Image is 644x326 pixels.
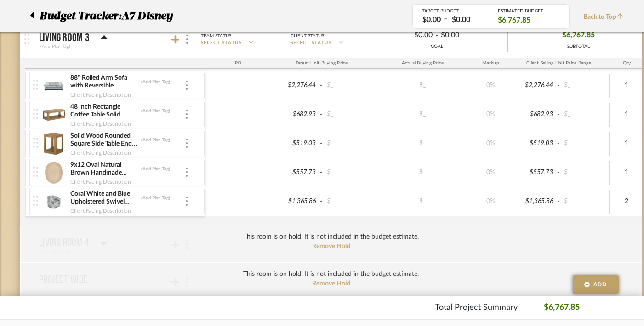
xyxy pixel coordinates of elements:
div: $_ [397,79,448,92]
div: $0.00 [449,15,473,25]
div: 48 Inch Rectangle Coffee Table Solid Wood [70,103,138,119]
span: $6,767.85 [498,15,530,25]
img: grip.svg [24,34,29,44]
span: Remove Hold [312,243,350,250]
div: Client Facing Description [70,148,131,157]
div: Client Facing Description [70,119,131,128]
div: $519.03 [511,137,556,150]
div: SUBTOTAL [562,43,595,50]
span: - [319,81,324,90]
img: vertical-grip.svg [33,109,38,119]
div: 0% [476,195,505,208]
img: vertical-grip.svg [33,196,38,206]
span: - [319,110,324,119]
div: Client Status [291,32,324,40]
span: Back to Top [583,12,628,22]
span: - [556,197,561,206]
div: Client Facing Description [70,206,131,215]
div: ESTIMATED BUDGET [498,8,560,14]
div: (Add Plan Tag) [141,79,171,85]
div: $_ [561,137,606,150]
div: $_ [324,137,369,150]
img: 772874f5-b2bb-4bd1-85f5-97220247e2a8_50x50.jpg [43,75,65,97]
img: 52e7aa32-7a8e-461b-93f9-288556036967_50x50.jpg [43,191,65,213]
span: - [435,30,438,41]
div: $_ [324,108,369,121]
div: (Add Plan Tag) [39,42,72,51]
div: $682.93 [274,108,319,121]
img: dda1c7b4-8737-4aeb-9ffa-b917fbea5acb_50x50.jpg [43,133,65,155]
div: Client Facing Description [70,90,131,99]
div: 0% [476,137,505,150]
div: $0.00 [420,15,444,25]
div: 2 [612,195,641,208]
div: 0% [476,166,505,179]
div: $557.73 [511,166,556,179]
div: (Add Plan Tag) [141,195,171,201]
div: $_ [397,137,448,150]
span: Budget Tracker: [40,8,121,24]
div: $2,276.44 [511,79,556,92]
span: – [444,14,448,25]
span: SELECT STATUS [291,40,332,47]
div: $_ [561,166,606,179]
div: Team Status [201,32,231,40]
img: 3dots-v.svg [186,35,188,44]
img: 227783c5-1fa2-40bf-9464-50907b27e539_50x50.jpg [43,162,65,184]
div: 9x12 Oval Natural Brown Handmade Braided Flat Weave Jute [70,161,138,177]
div: $_ [561,79,606,92]
div: 1 [612,166,641,179]
img: vertical-grip.svg [33,167,38,177]
img: 8f4cb41a-248c-411f-891e-c275e5b3ebf8_50x50.jpg [43,104,65,126]
div: $_ [397,108,448,121]
div: Actual Buying Price [372,58,473,69]
div: $_ [397,195,448,208]
div: $0.00 [438,28,500,42]
div: $_ [561,195,606,208]
div: Client Selling Unit Price Range [508,58,610,69]
div: $2,276.44 [274,79,319,92]
span: $6,767.85 [562,28,595,42]
div: Coral White and Blue Upholstered Swivel Barrel Armchair [70,190,138,206]
p: $6,767.85 [544,302,580,314]
div: $_ [561,108,606,121]
div: $682.93 [511,108,556,121]
img: 3dots-v.svg [186,110,188,119]
div: 0% [476,108,505,121]
div: 1 [612,79,641,92]
img: 3dots-v.svg [186,197,188,206]
span: - [319,168,324,177]
span: - [556,139,561,148]
div: (Add Plan Tag) [141,137,171,143]
img: 3dots-v.svg [186,81,188,90]
div: This room is on hold. It is not included in the budget estimate. [243,232,419,242]
div: GOAL [366,43,507,50]
p: Total Project Summary [435,302,518,314]
mat-expansion-panel-header: Living Room 3(Add Plan Tag)Team StatusSELECT STATUSClient StatusSELECT STATUS$0.00-$0.00GOAL$6,76... [20,21,642,58]
div: PO [205,58,271,69]
div: Client Facing Description [70,177,131,186]
img: vertical-grip.svg [33,80,38,90]
div: (Add Plan Tag) [141,108,171,114]
div: $1,365.86 [511,195,556,208]
div: $_ [324,79,369,92]
div: $0.00 [374,28,435,42]
span: Add [593,280,607,289]
div: $_ [324,195,369,208]
div: $_ [324,166,369,179]
span: - [319,139,324,148]
div: $519.03 [274,137,319,150]
div: 1 [612,137,641,150]
button: Add [573,275,619,294]
div: 88" Rolled Arm Sofa with Reversible Cushion [70,74,138,90]
div: 0% [476,79,505,92]
span: - [556,81,561,90]
div: Solid Wood Rounded Square Side Table End Table [70,132,138,148]
img: vertical-grip.svg [33,138,38,148]
div: This room is on hold. It is not included in the budget estimate. [243,269,419,279]
div: (Add Plan Tag) [141,166,171,172]
div: 1 [612,108,641,121]
span: SELECT STATUS [201,40,242,47]
p: Living Room 3 [39,32,90,43]
div: $_ [397,166,448,179]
